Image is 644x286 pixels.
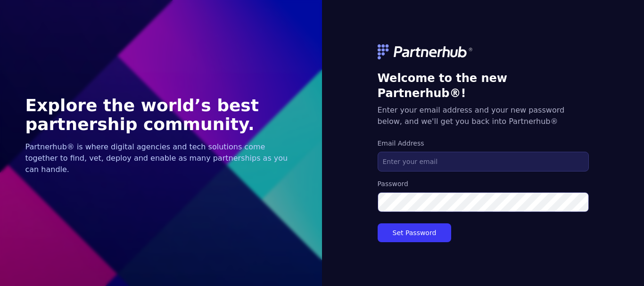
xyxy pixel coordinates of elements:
h5: Enter your email address and your new password below, and we'll get you back into Partnerhub® [378,105,589,127]
label: Password [378,179,589,188]
input: Enter your email [378,152,589,172]
p: Partnerhub® is where digital agencies and tech solutions come together to find, vet, deploy and e... [25,141,297,175]
h3: Welcome to the new Partnerhub®! [378,71,589,101]
h1: Explore the world’s best partnership community. [25,96,297,134]
label: Email Address [378,139,589,148]
button: Set Password [378,223,452,242]
img: logo [378,44,474,59]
